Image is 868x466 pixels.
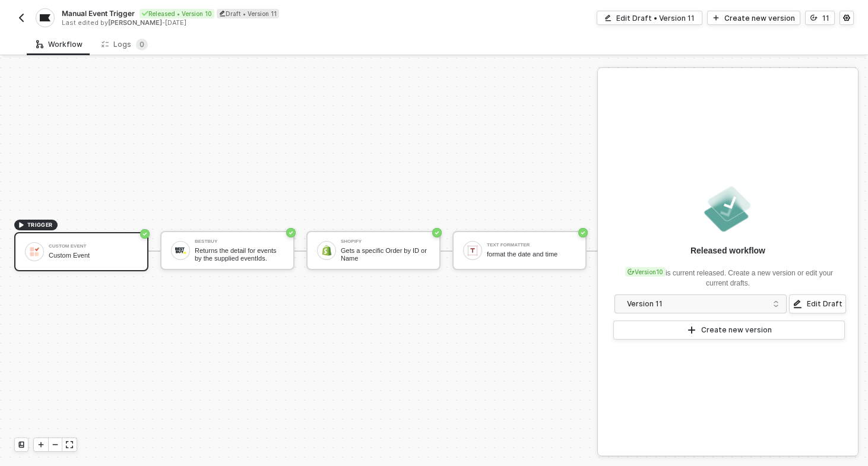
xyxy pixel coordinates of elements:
span: icon-play [687,325,696,335]
div: is current released. Create a new version or edit your current drafts. [612,261,844,289]
div: Last edited by - [DATE] [62,18,433,27]
div: Released workflow [690,245,765,256]
button: Edit Draft [789,294,846,313]
span: icon-edit [219,10,226,17]
div: Shopify [341,239,430,244]
button: 11 [805,11,835,25]
img: icon [175,245,186,256]
div: Create new version [701,325,772,335]
div: Create new version [724,13,795,23]
span: icon-edit [793,299,802,309]
div: Version 10 [625,267,666,277]
span: [PERSON_NAME] [108,18,162,27]
div: Edit Draft • Version 11 [616,13,695,23]
button: Edit Draft • Version 11 [597,11,702,25]
img: icon [467,245,478,256]
div: Text Formatter [487,243,576,248]
div: Workflow [36,40,83,49]
div: Draft • Version 11 [217,9,279,18]
button: Create new version [613,321,845,340]
img: icon [321,245,332,256]
span: icon-play [712,14,720,21]
div: Edit Draft [807,299,842,309]
span: TRIGGER [27,220,53,230]
span: icon-success-page [432,228,442,237]
span: icon-expand [66,441,73,448]
span: Manual Event Trigger [62,8,135,18]
div: Gets a specific Order by ID or Name [341,247,430,262]
button: Create new version [707,11,800,25]
div: 11 [822,13,829,23]
div: Custom Event [49,252,138,259]
span: icon-versioning [810,14,818,21]
span: icon-success-page [578,228,588,237]
div: Logs [102,39,148,50]
span: icon-minus [52,441,59,448]
div: Version 11 [627,297,766,310]
div: format the date and time [487,251,576,258]
div: Returns the detail for events by the supplied eventIds. [195,247,284,262]
span: icon-play [37,441,45,448]
sup: 0 [136,39,148,50]
span: icon-settings [843,14,850,21]
span: icon-versioning [628,268,635,275]
button: back [14,11,28,25]
span: icon-edit [604,14,612,21]
span: icon-success-page [286,228,296,237]
div: Released • Version 10 [140,9,214,18]
img: integration-icon [40,12,50,23]
img: back [17,13,26,23]
span: icon-play [18,221,25,229]
div: Custom Event [49,244,138,249]
img: icon [29,246,40,257]
div: BestBuy [195,239,284,244]
img: released.png [702,183,754,235]
span: icon-success-page [140,229,150,239]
